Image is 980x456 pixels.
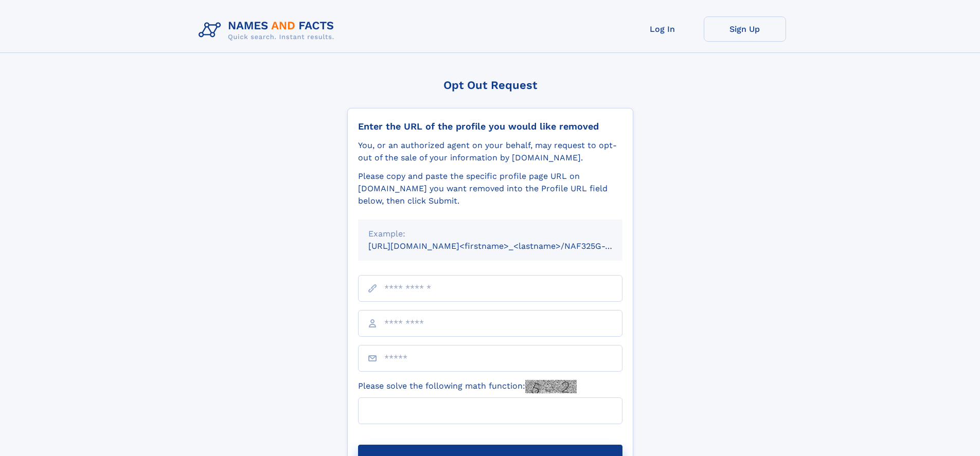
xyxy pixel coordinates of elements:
[358,380,577,393] label: Please solve the following math function:
[368,228,612,240] div: Example:
[194,16,343,44] img: Logo Names and Facts
[368,241,642,251] small: [URL][DOMAIN_NAME]<firstname>_<lastname>/NAF325G-xxxxxxxx
[704,16,786,42] a: Sign Up
[621,16,704,42] a: Log In
[358,121,622,132] div: Enter the URL of the profile you would like removed
[358,170,622,207] div: Please copy and paste the specific profile page URL on [DOMAIN_NAME] you want removed into the Pr...
[347,79,633,92] div: Opt Out Request
[358,139,622,164] div: You, or an authorized agent on your behalf, may request to opt-out of the sale of your informatio...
